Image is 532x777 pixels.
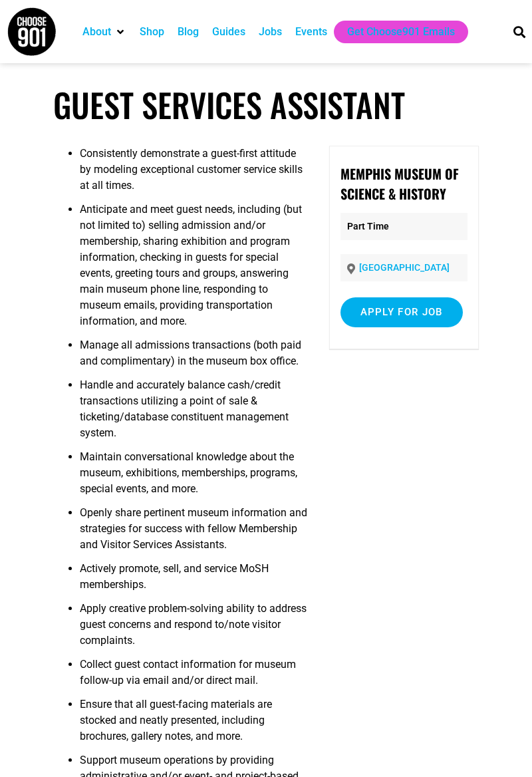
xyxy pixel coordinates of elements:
[80,657,308,697] li: Collect guest contact information for museum follow-up via email and/or direct mail.
[359,262,450,273] a: [GEOGRAPHIC_DATA]
[80,505,308,561] li: Openly share pertinent museum information and strategies for success with fellow Membership and V...
[347,24,455,40] a: Get Choose901 Emails
[178,24,199,40] a: Blog
[340,164,459,204] strong: Memphis Museum of Science & History
[509,21,531,43] div: Search
[80,202,308,337] li: Anticipate and meet guest needs, including (but not limited to) selling admission and/or membersh...
[259,24,282,40] a: Jobs
[340,213,467,240] p: Part Time
[80,449,308,505] li: Maintain conversational knowledge about the museum, exhibitions, memberships, programs, special e...
[80,377,308,449] li: Handle and accurately balance cash/credit transactions utilizing a point of sale & ticketing/data...
[80,337,308,377] li: Manage all admissions transactions (both paid and complimentary) in the museum box office.
[53,85,479,124] h1: Guest Services Assistant
[80,561,308,601] li: Actively promote, sell, and service MoSH memberships.
[76,21,133,43] div: About
[82,24,111,40] a: About
[212,24,245,40] a: Guides
[340,297,463,327] input: Apply for job
[140,24,164,40] a: Shop
[76,21,495,43] nav: Main nav
[80,146,308,202] li: Consistently demonstrate a guest-first attitude by modeling exceptional customer service skills a...
[80,601,308,657] li: Apply creative problem-solving ability to address guest concerns and respond to/note visitor comp...
[80,697,308,752] li: Ensure that all guest-facing materials are stocked and neatly presented, including brochures, gal...
[295,24,327,40] a: Events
